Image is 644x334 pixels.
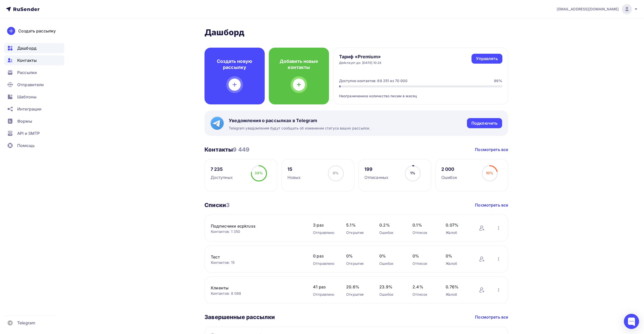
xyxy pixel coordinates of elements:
div: Отписок [412,292,435,297]
a: Контакты [4,55,64,65]
div: Жалоб [446,261,469,266]
a: Шаблоны [4,92,64,102]
div: Подключить [471,120,497,126]
span: 0% [412,253,435,259]
div: 7 235 [211,166,233,172]
h4: Создать новую рассылку [213,58,257,70]
span: 1% [410,171,415,175]
div: Контактов: 1 350 [211,229,303,234]
div: Ошибок [441,174,458,180]
a: Тест [211,254,297,260]
div: Ошибок [379,261,402,266]
span: 3 [226,202,230,208]
span: Помощь [17,142,35,149]
div: Жалоб [446,230,469,235]
h3: Списки [204,201,230,209]
div: Отправлено [313,292,336,297]
span: 0.76% [446,284,469,290]
div: Контактов: 15 [211,260,303,265]
span: Telegram уведомления будут сообщать об изменении статуса ваших рассылок. [229,126,370,131]
span: Дашборд [17,45,36,51]
span: 41 раз [313,284,336,290]
div: 2 000 [441,166,458,172]
span: 38% [255,171,263,175]
h2: Дашборд [204,27,508,38]
span: 0% [446,253,469,259]
div: Ошибок [379,230,402,235]
a: Клиенты [211,285,297,291]
a: Формы [4,116,64,126]
span: 0% [333,171,339,175]
span: Интеграции [17,106,41,112]
span: Рассылки [17,69,37,76]
span: 3 раз [313,222,336,228]
div: 199 [364,166,388,172]
div: Доступно контактов: 69 251 из 70 000 [339,78,407,83]
a: [EMAIL_ADDRESS][DOMAIN_NAME] [557,4,638,14]
div: Действует до: [DATE] 10:24 [339,61,382,65]
div: Открытия [346,292,369,297]
span: 2.4% [412,284,435,290]
span: [EMAIL_ADDRESS][DOMAIN_NAME] [557,7,619,12]
span: 0% [379,253,402,259]
div: Создать рассылку [18,28,56,34]
span: 0.1% [412,222,435,228]
div: Открытия [346,230,369,235]
span: Уведомления о рассылках в Telegram [229,118,370,124]
span: 0% [346,253,369,259]
span: 20.6% [346,284,369,290]
span: 0.07% [446,222,469,228]
a: Подписчики ecpkruss [211,223,297,229]
span: 0 раз [313,253,336,259]
span: 10% [486,171,493,175]
div: Контактов: 8 088 [211,291,303,296]
a: Отправители [4,80,64,90]
a: Посмотреть все [475,314,508,320]
a: Посмотреть все [475,146,508,153]
span: Telegram [17,320,35,326]
a: Посмотреть все [475,202,508,208]
span: API и SMTP [17,130,40,136]
div: 99% [494,78,502,83]
div: Отписок [412,230,435,235]
div: Ошибок [379,292,402,297]
h3: Завершенные рассылки [204,313,275,321]
div: Отправлено [313,230,336,235]
span: Контакты [17,57,37,63]
div: Жалоб [446,292,469,297]
div: Отписанных [364,174,388,180]
h4: Добавить новые контакты [277,58,321,70]
a: Рассылки [4,67,64,78]
div: Новых [287,174,301,180]
a: Дашборд [4,43,64,53]
div: Неограниченное количество писем в месяц [339,87,502,99]
div: Отправлено [313,261,336,266]
span: 0.2% [379,222,402,228]
span: Формы [17,118,32,124]
div: Открытия [346,261,369,266]
div: Доступных [211,174,233,180]
span: 5.1% [346,222,369,228]
div: Отписок [412,261,435,266]
div: Управлять [476,56,497,62]
div: 15 [287,166,301,172]
span: 9 449 [233,146,250,153]
span: 23.9% [379,284,402,290]
span: Шаблоны [17,94,36,100]
span: Отправители [17,82,44,88]
h4: Тариф «Premium» [339,54,382,60]
h3: Контакты [204,146,250,153]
